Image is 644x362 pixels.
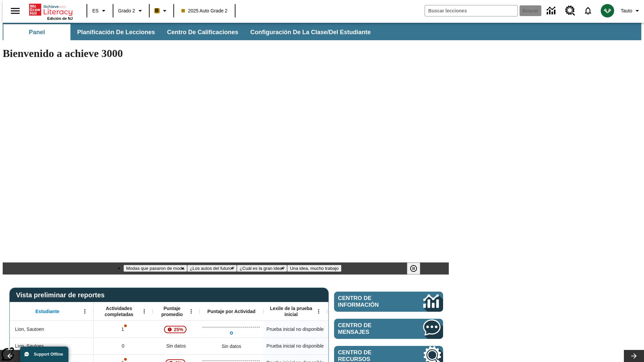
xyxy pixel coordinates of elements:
button: Diapositiva 1 Modas que pasaron de moda [123,265,187,272]
span: Puntaje por Actividad [207,308,255,314]
button: Planificación de lecciones [72,24,160,40]
a: Portada [29,3,73,16]
div: 1, Es posible que sea inválido el puntaje de una o más actividades., Lion, Sautoen [94,321,153,338]
button: Diapositiva 4 Una idea, mucho trabajo [287,265,341,272]
span: Planificación de lecciones [77,28,155,36]
span: Centro de mensajes [338,322,403,336]
button: Diapositiva 2 ¿Los autos del futuro? [187,265,237,272]
a: Centro de información [543,2,561,20]
button: Escoja un nuevo avatar [597,2,618,19]
span: Configuración de la clase/del estudiante [250,28,371,36]
button: Abrir menú [139,306,149,316]
span: Prueba inicial no disponible, Lion, Sautoes [267,343,324,350]
span: B [155,6,159,15]
span: Grado 2 [118,7,135,14]
button: Support Offline [20,347,68,362]
button: Abrir menú [80,306,90,316]
span: ES [92,7,99,14]
a: Centro de recursos, Se abrirá en una pestaña nueva. [561,2,579,20]
a: Notificaciones [579,2,597,19]
button: Panel [3,24,70,40]
h1: Bienvenido a achieve 3000 [3,47,449,60]
button: Abrir el menú lateral [5,1,25,21]
span: Panel [29,28,45,36]
a: Centro de información [334,292,443,312]
span: Prueba inicial no disponible, Lion, Sautoen [267,326,324,333]
div: Sin datos, Lion, Sautoes [153,338,200,354]
span: Lion, Sautoen [15,326,44,333]
span: Estudiante [36,308,60,314]
input: Buscar campo [425,5,518,16]
button: Centro de calificaciones [162,24,244,40]
div: Sin datos, Lion, Sautoes [327,338,391,354]
div: Subbarra de navegación [3,24,377,40]
button: Perfil/Configuración [618,5,644,17]
div: Subbarra de navegación [3,23,641,40]
button: Pausar [407,262,420,275]
div: Pausar [407,262,427,275]
div: Sin datos, Lion, Sautoen [327,321,391,338]
span: Centro de información [338,295,401,308]
div: Portada [29,2,73,20]
p: 1 [121,326,125,333]
button: Abrir menú [314,306,324,316]
button: Grado: Grado 2, Elige un grado [115,5,147,17]
button: Abrir menú [186,306,196,316]
span: Sin datos [163,339,189,353]
span: 2025 Auto Grade 2 [181,7,228,14]
span: Edición de NJ [47,16,73,20]
button: Carrusel de lecciones, seguir [624,350,644,362]
button: Lenguaje: ES, Selecciona un idioma [89,5,111,17]
button: Diapositiva 3 ¿Cuál es la gran idea? [237,265,287,272]
div: Sin datos, Lion, Sautoes [218,340,245,353]
span: Vista preliminar de reportes [16,291,108,299]
div: , 25%, ¡Atención! La puntuación media de 25% correspondiente al primer intento de este estudiante... [153,321,200,338]
button: Boost El color de la clase es anaranjado claro. Cambiar el color de la clase. [152,5,171,17]
span: 0 [122,343,124,350]
span: Puntaje promedio [156,305,188,317]
a: Centro de mensajes [334,319,443,339]
button: Configuración de la clase/del estudiante [245,24,376,40]
img: avatar image [601,4,614,17]
span: Lion, Sautoes [15,343,44,350]
span: Lexile de la prueba inicial [267,305,316,317]
span: Tauto [621,7,632,14]
div: 0, Lion, Sautoes [94,338,153,354]
span: Centro de calificaciones [167,28,238,36]
span: Actividades completadas [97,305,141,317]
span: 25% [171,323,186,336]
span: Support Offline [34,352,63,357]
